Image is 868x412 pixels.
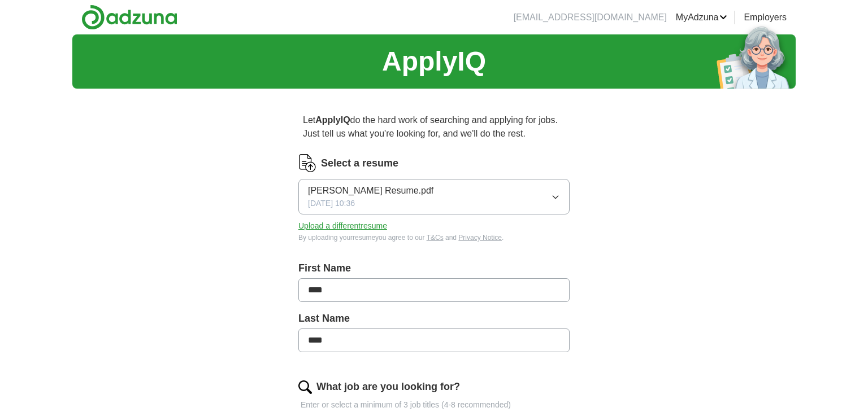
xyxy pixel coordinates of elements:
img: Adzuna logo [81,5,177,30]
button: [PERSON_NAME] Resume.pdf[DATE] 10:36 [298,179,570,214]
span: [DATE] 10:36 [308,198,355,209]
label: Last Name [298,311,570,326]
strong: ApplyIQ [315,115,350,125]
li: [EMAIL_ADDRESS][DOMAIN_NAME] [514,11,667,24]
span: [PERSON_NAME] Resume.pdf [308,184,433,198]
a: T&Cs [427,234,444,242]
img: search.png [298,380,312,394]
p: Let do the hard work of searching and applying for jobs. Just tell us what you're looking for, an... [298,109,570,145]
h1: ApplyIQ [382,41,486,82]
a: Employers [744,11,787,24]
p: Enter or select a minimum of 3 job titles (4-8 recommended) [298,399,570,411]
a: MyAdzuna [676,11,728,24]
label: What job are you looking for? [316,379,460,395]
button: Upload a differentresume [298,220,387,232]
label: First Name [298,261,570,276]
a: Privacy Notice [458,234,502,242]
div: By uploading your resume you agree to our and . [298,233,570,243]
img: CV Icon [298,154,316,172]
label: Select a resume [321,156,398,171]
